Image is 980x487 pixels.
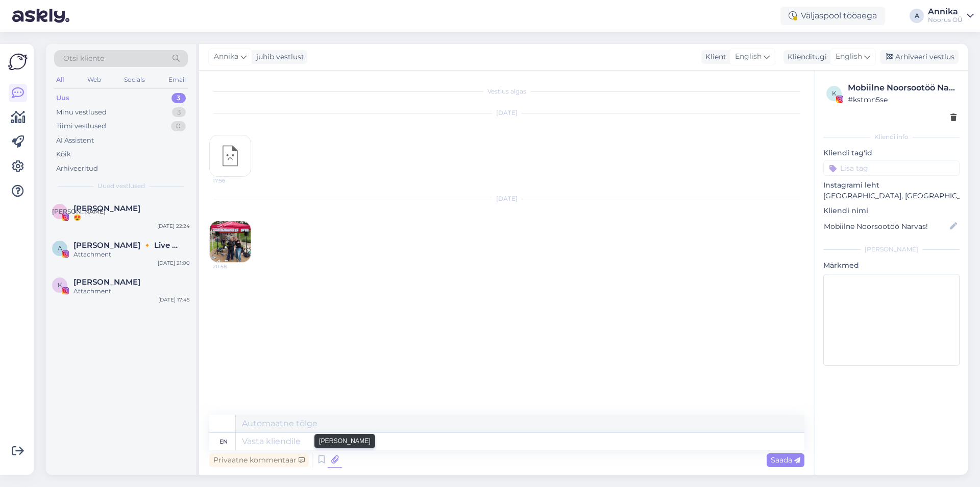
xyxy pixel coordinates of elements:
[73,213,190,222] div: 😍
[56,164,98,174] div: Arhiveeritud
[823,205,960,216] p: Kliendi nimi
[928,16,963,24] div: Noorus OÜ
[56,93,69,103] div: Uus
[213,177,251,184] span: 17:56
[63,53,104,64] span: Otsi kliente
[157,222,190,230] div: [DATE] 22:24
[73,277,140,287] span: Kai-Riin
[219,433,228,450] div: en
[848,94,957,105] div: # kstmn5se
[823,260,960,271] p: Märkmed
[209,194,804,203] div: [DATE]
[928,8,974,24] a: AnnikaNoorus OÜ
[56,107,107,118] div: Minu vestlused
[58,281,62,289] span: K
[73,241,180,250] span: Annee Kàlinen 🔸 Live music performer 🔸 Digi turundus
[783,52,827,62] div: Klienditugi
[56,121,106,131] div: Tiimi vestlused
[848,82,957,94] div: Mobiilne Noorsootöö Narvas!
[171,121,186,131] div: 0
[836,51,862,62] span: English
[823,160,960,176] input: Lisa tag
[73,204,140,213] span: Андрей Романовский
[97,181,145,191] span: Uued vestlused
[56,135,94,146] div: AI Assistent
[158,296,190,304] div: [DATE] 17:45
[735,51,762,62] span: English
[54,73,66,86] div: All
[823,180,960,191] p: Instagrami leht
[73,287,190,296] div: Attachment
[780,7,885,25] div: Väljaspool tööaega
[823,148,960,158] p: Kliendi tag'id
[210,221,251,262] img: attachment
[823,191,960,201] p: [GEOGRAPHIC_DATA], [GEOGRAPHIC_DATA]
[8,52,28,72] img: Askly Logo
[928,8,963,16] div: Annika
[73,250,190,259] div: Attachment
[171,93,186,103] div: 3
[166,73,188,86] div: Email
[172,107,186,118] div: 3
[122,73,147,86] div: Socials
[209,108,804,118] div: [DATE]
[823,132,960,142] div: Kliendi info
[58,244,62,252] span: A
[210,135,251,176] img: attachment
[52,207,106,215] span: [PERSON_NAME]
[832,89,837,97] span: k
[910,9,924,23] div: A
[214,51,238,62] span: Annika
[771,455,800,465] span: Saada
[85,73,103,86] div: Web
[209,453,309,467] div: Privaatne kommentaar
[823,245,960,254] div: [PERSON_NAME]
[319,436,371,446] small: [PERSON_NAME]
[209,87,804,96] div: Vestlus algas
[56,149,71,159] div: Kõik
[252,52,304,62] div: juhib vestlust
[880,50,959,64] div: Arhiveeri vestlus
[701,52,726,62] div: Klient
[213,263,251,270] span: 20:58
[824,221,948,232] input: Lisa nimi
[158,259,190,267] div: [DATE] 21:00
